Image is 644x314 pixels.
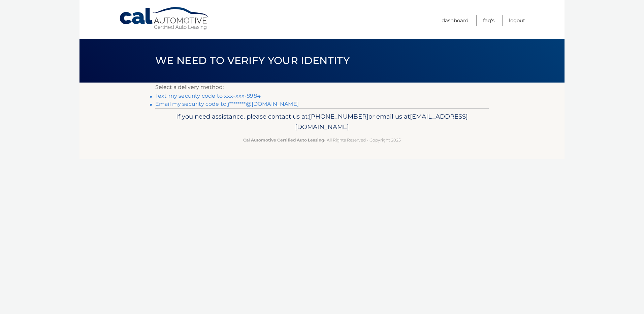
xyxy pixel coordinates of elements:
a: Cal Automotive [119,7,210,31]
strong: Cal Automotive Certified Auto Leasing [243,137,324,143]
a: Email my security code to j********@[DOMAIN_NAME] [155,101,299,107]
a: Logout [509,15,525,26]
span: We need to verify your identity [155,54,350,67]
a: Text my security code to xxx-xxx-8984 [155,93,261,99]
p: If you need assistance, please contact us at: or email us at [160,111,484,133]
a: Dashboard [442,15,469,26]
p: - All Rights Reserved - Copyright 2025 [160,136,484,144]
span: [PHONE_NUMBER] [309,113,368,120]
p: Select a delivery method: [155,83,489,92]
a: FAQ's [483,15,494,26]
